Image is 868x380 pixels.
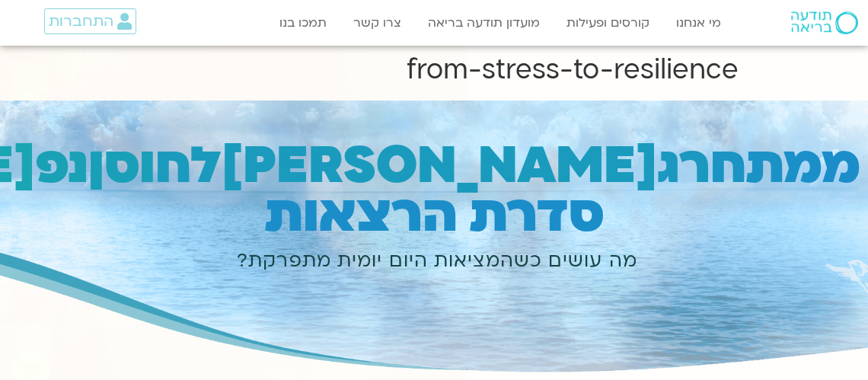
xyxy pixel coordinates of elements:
[265,180,604,249] span: סדרת הרצאות
[669,8,729,37] a: מי אנחנו
[420,8,547,37] a: מועדון תודעה בריאה
[88,131,155,200] span: וסן
[221,131,658,200] span: [PERSON_NAME]
[822,131,860,200] span: מ
[559,8,657,37] a: קורסים ופעילות
[784,131,822,200] span: מ
[49,13,113,30] span: התחברות
[746,131,784,200] span: ת
[155,131,221,200] span: לח
[658,131,710,200] span: רג
[14,248,860,274] h3: מה עושים כשהמציאות היום יומית מתפרקת?
[129,52,739,88] h1: from-stress-to-resilience
[346,8,409,37] a: צרו קשר
[272,8,334,37] a: תמכו בנו
[36,131,88,200] span: נפ
[710,131,746,200] span: ח
[44,8,136,34] a: התחברות
[791,11,858,34] img: תודעה בריאה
